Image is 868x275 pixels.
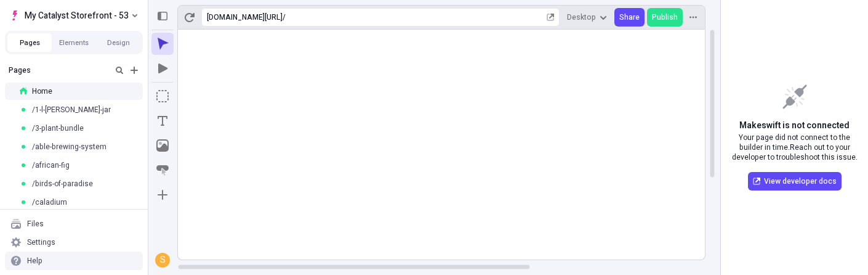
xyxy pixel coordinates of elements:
span: Desktop [567,12,596,22]
div: / [283,12,286,22]
div: Files [27,219,44,229]
button: Publish [647,8,683,27]
span: Publish [652,12,678,22]
div: S [156,254,169,266]
div: Pages [9,65,107,75]
span: /african-fig [32,160,70,170]
button: Box [151,85,174,107]
button: Elements [52,33,96,52]
button: Add new [127,63,142,78]
span: /3-plant-bundle [32,123,84,133]
div: Settings [27,237,55,247]
span: /able-brewing-system [32,142,106,152]
span: My Catalyst Storefront - 53 [25,8,129,23]
span: Makeswift is not connected [739,119,850,133]
button: Share [614,8,645,27]
span: /1-l-[PERSON_NAME]-jar [32,105,111,115]
a: View developer docs [748,172,842,191]
span: Home [32,86,52,96]
div: Help [27,256,42,266]
button: Select site [5,6,142,25]
button: Button [151,159,174,181]
button: Image [151,134,174,157]
button: Text [151,110,174,132]
div: [URL][DOMAIN_NAME] [207,12,283,22]
button: Pages [7,33,52,52]
button: Design [96,33,140,52]
button: Desktop [562,8,612,27]
span: /caladium [32,197,67,207]
span: Your page did not connect to the builder in time. Reach out to your developer to troubleshoot thi... [731,133,858,162]
span: Share [619,12,640,22]
span: /birds-of-paradise [32,179,93,189]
